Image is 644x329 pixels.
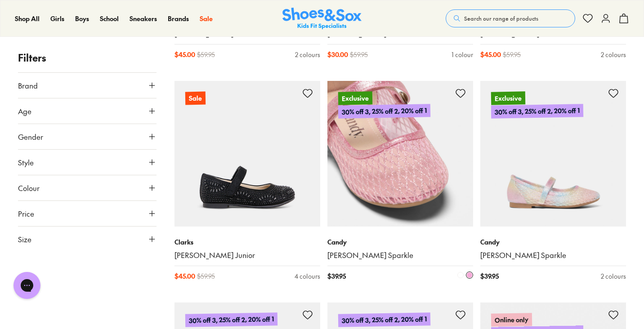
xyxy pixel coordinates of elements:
[480,250,626,260] a: [PERSON_NAME] Sparkle
[18,150,157,175] button: Style
[18,124,157,149] button: Gender
[452,50,473,59] div: 1 colour
[18,175,157,200] button: Colour
[18,227,157,252] button: Size
[350,50,368,59] span: $ 59.95
[18,182,40,193] span: Colour
[480,50,501,59] span: $ 45.00
[480,81,626,227] a: Exclusive30% off 3, 25% off 2, 20% off 1
[282,8,362,30] img: SNS_Logo_Responsive.svg
[491,104,583,119] p: 30% off 3, 25% off 2, 20% off 1
[338,312,430,327] p: 30% off 3, 25% off 2, 20% off 1
[327,81,473,227] a: Exclusive30% off 3, 25% off 2, 20% off 1
[185,312,277,327] p: 30% off 3, 25% off 2, 20% off 1
[18,201,157,226] button: Price
[75,14,89,23] a: Boys
[15,14,40,23] a: Shop All
[338,102,430,120] p: 30% off 3, 25% off 2, 20% off 1
[295,50,320,59] div: 2 colours
[491,92,525,105] p: Exclusive
[282,8,362,30] a: Shoes & Sox
[174,81,320,227] a: Sale
[464,14,538,22] span: Search our range of products
[491,313,532,327] p: Online only
[18,131,43,142] span: Gender
[174,50,195,59] span: $ 45.00
[130,14,157,23] a: Sneakers
[174,237,320,247] p: Clarks
[18,208,34,219] span: Price
[100,14,119,23] a: School
[174,271,195,281] span: $ 45.00
[18,106,31,116] span: Age
[18,80,38,91] span: Brand
[185,92,206,105] p: Sale
[18,73,157,98] button: Brand
[50,14,64,23] a: Girls
[197,271,215,281] span: $ 59.95
[18,234,31,245] span: Size
[18,157,34,168] span: Style
[338,91,373,106] p: Exclusive
[601,271,626,281] div: 2 colours
[174,250,320,260] a: [PERSON_NAME] Junior
[168,14,189,23] a: Brands
[18,50,157,65] p: Filters
[480,271,499,281] span: $ 39.95
[327,237,473,247] p: Candy
[446,9,575,27] button: Search our range of products
[327,250,473,260] a: [PERSON_NAME] Sparkle
[9,269,45,302] iframe: Gorgias live chat messenger
[480,237,626,247] p: Candy
[327,50,348,59] span: $ 30.00
[295,271,320,281] div: 4 colours
[503,50,521,59] span: $ 59.95
[200,14,213,23] a: Sale
[197,50,215,59] span: $ 59.95
[327,271,346,281] span: $ 39.95
[18,98,157,124] button: Age
[601,50,626,59] div: 2 colours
